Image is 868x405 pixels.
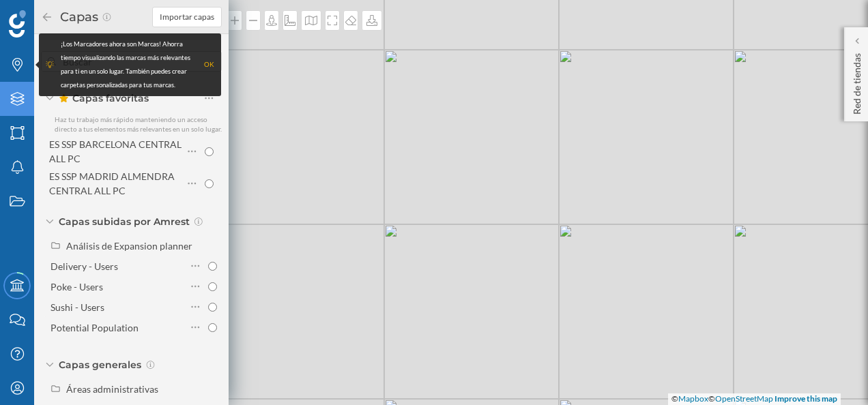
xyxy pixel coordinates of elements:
div: Potential Population [50,322,139,333]
input: Poke - Users [208,282,217,291]
h2: Capas [53,6,102,28]
input: Sushi - Users [208,303,217,312]
input: Delivery - Users [208,262,217,271]
input: Potential Population [208,323,217,332]
div: © © [668,393,841,405]
p: Red de tiendas [850,48,864,115]
span: Haz tu trabajo más rápido manteniendo un acceso directo a tus elementos más relevantes en un solo... [55,115,222,133]
span: Importar capas [160,11,214,23]
div: ES SSP MADRID ALMENDRA CENTRAL ALL PC [49,170,175,196]
span: Capas subidas por Amrest [59,215,190,228]
img: Geoblink Logo [9,10,26,37]
a: OpenStreetMap [715,393,773,404]
div: Sushi - Users [50,301,104,313]
span: Capas favoritas [59,91,149,105]
div: Delivery - Users [50,260,118,272]
div: Análisis de Expansion planner [66,240,192,252]
a: Improve this map [775,393,837,404]
a: Mapbox [678,393,708,404]
span: Soporte [27,10,76,22]
div: OK [204,58,214,72]
div: Áreas administrativas [66,383,158,395]
div: ¡Los Marcadores ahora son Marcas! Ahorra tiempo visualizando las marcas más relevantes para ti en... [61,37,197,92]
div: ES SSP BARCELONA CENTRAL ALL PC [49,138,182,164]
div: Poke - Users [50,281,103,292]
span: Capas generales [59,358,141,372]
